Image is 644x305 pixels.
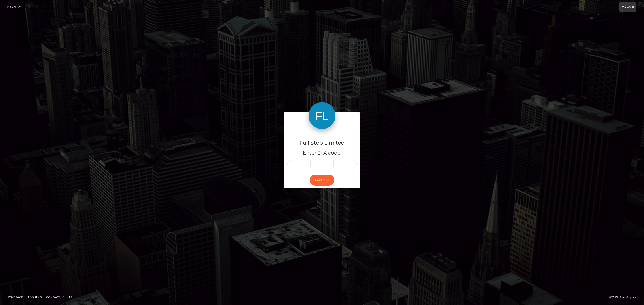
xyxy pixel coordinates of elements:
h5: Enter 2FA code: [287,150,357,157]
a: Login Page [7,2,24,12]
a: Contact Us [44,294,66,301]
a: Login [619,2,636,12]
button: Continue [310,175,334,186]
a: About Us [26,294,43,301]
a: API [67,294,75,301]
img: Full Stop Limited [309,102,335,129]
h4: Full Stop Limited [287,139,357,147]
div: © 2025 , MassPay Inc. [609,295,641,300]
a: Homepage [5,294,25,301]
